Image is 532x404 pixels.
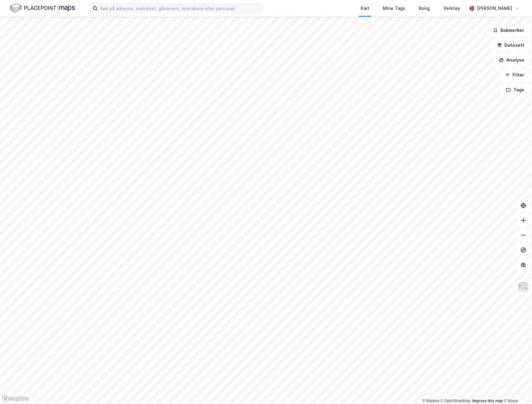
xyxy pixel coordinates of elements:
[494,54,530,66] button: Analyse
[2,395,29,402] a: Mapbox homepage
[98,4,263,13] input: Søk på adresse, matrikkel, gårdeiere, leietakere eller personer
[517,281,529,293] img: Z
[488,24,530,37] button: Bokmerker
[492,39,530,51] button: Datasett
[501,374,532,404] div: Kontrollprogram for chat
[383,5,405,12] div: Mine Tags
[472,399,503,403] a: Improve this map
[477,5,512,12] div: [PERSON_NAME]
[501,374,532,404] iframe: Chat Widget
[10,3,75,14] img: logo.f888ab2527a4732fd821a326f86c7f29.svg
[501,84,530,96] button: Tags
[441,399,471,403] a: OpenStreetMap
[361,5,369,12] div: Kart
[443,5,460,12] div: Verktøy
[422,399,439,403] a: Mapbox
[500,69,530,81] button: Filter
[419,5,430,12] div: Bolig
